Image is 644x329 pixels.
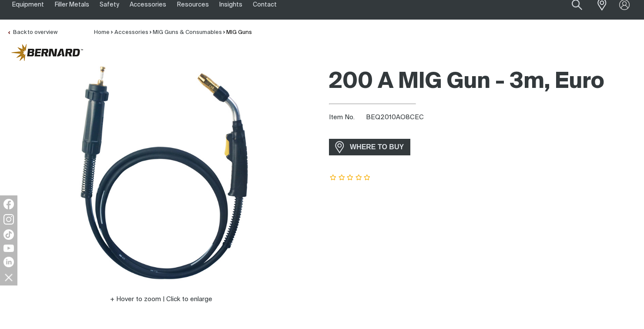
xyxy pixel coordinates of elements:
[105,294,218,305] button: Hover to zoom | Click to enlarge
[1,270,16,285] img: hide socials
[3,245,14,252] img: YouTube
[3,199,14,209] img: Facebook
[329,175,372,181] span: Rating: {0}
[114,30,148,35] a: Accessories
[3,257,14,267] img: LinkedIn
[94,30,110,35] a: Home
[94,28,252,37] nav: Breadcrumb
[329,68,637,96] h1: 200 A MIG Gun - 3m, Euro
[366,114,424,121] span: BEQ2010AO8CEC
[52,64,270,281] img: 200 A MIG Gun - 3m, Euro
[7,30,57,35] a: Back to overview of MIG Guns
[226,30,252,35] a: MIG Guns
[344,140,409,154] span: WHERE TO BUY
[329,113,364,123] span: Item No.
[329,139,410,155] a: WHERE TO BUY
[3,229,14,240] img: TikTok
[3,214,14,225] img: Instagram
[153,30,222,35] a: MIG Guns & Consumables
